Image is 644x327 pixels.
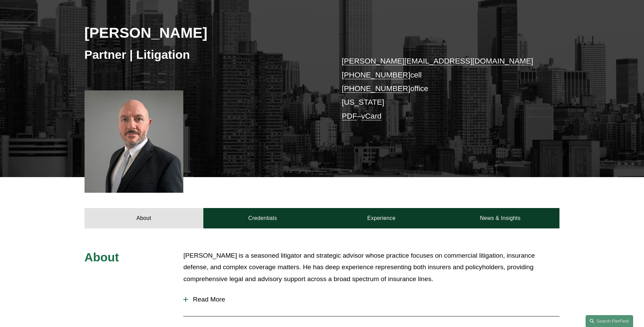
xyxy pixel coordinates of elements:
button: Read More [183,291,559,308]
a: [PERSON_NAME][EMAIL_ADDRESS][DOMAIN_NAME] [342,57,533,65]
a: Search this site [586,315,633,327]
h3: Partner | Litigation [85,47,322,62]
a: [PHONE_NUMBER] [342,71,410,79]
a: Experience [322,208,441,228]
h2: [PERSON_NAME] [85,24,322,41]
a: About [85,208,203,228]
a: [PHONE_NUMBER] [342,84,410,93]
a: PDF [342,112,357,120]
a: News & Insights [441,208,559,228]
a: vCard [361,112,382,120]
p: cell office [US_STATE] – [342,54,540,123]
p: [PERSON_NAME] is a seasoned litigator and strategic advisor whose practice focuses on commercial ... [183,250,559,285]
span: Read More [188,296,559,303]
span: About [85,251,119,264]
a: Credentials [203,208,322,228]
